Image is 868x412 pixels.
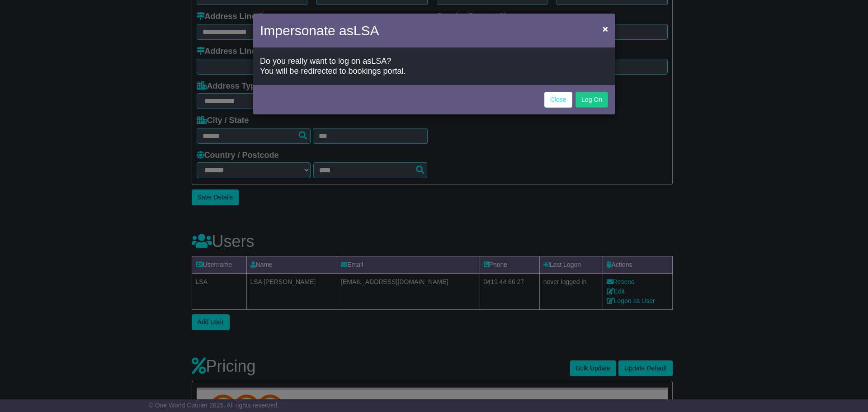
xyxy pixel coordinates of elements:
[603,24,608,34] span: ×
[260,20,379,41] h4: Impersonate as
[598,19,613,38] button: Close
[371,57,387,66] span: LSA
[544,92,572,108] a: Close
[354,23,379,38] span: LSA
[253,50,615,83] div: Do you really want to log on as ? You will be redirected to bookings portal.
[576,92,608,108] button: Log On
